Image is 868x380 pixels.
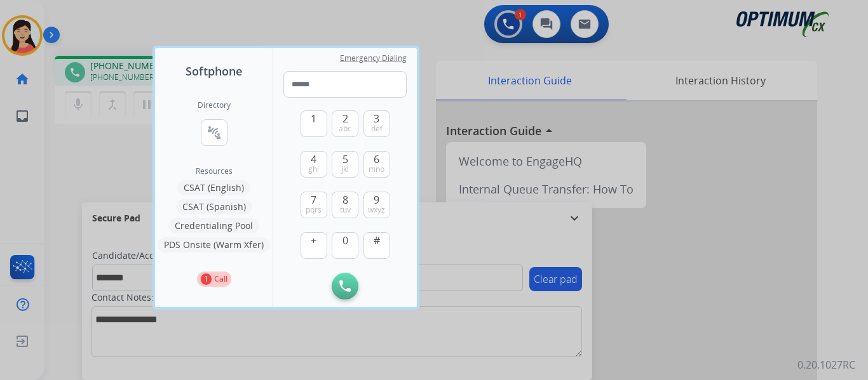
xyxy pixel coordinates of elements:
[306,205,322,215] span: pqrs
[340,53,407,63] span: Emergency Dialing
[301,151,327,178] button: 4ghi
[340,205,351,215] span: tuv
[177,180,250,195] button: CSAT (English)
[363,110,390,137] button: 3def
[339,280,351,292] img: call-button
[196,166,233,176] span: Resources
[374,152,379,167] span: 6
[308,164,319,174] span: ghi
[176,199,252,214] button: CSAT (Spanish)
[207,125,222,140] mat-icon: connect_without_contact
[342,233,348,248] span: 0
[197,272,231,287] button: 1Call
[374,233,380,248] span: #
[342,152,348,167] span: 5
[363,151,390,178] button: 6mno
[374,111,379,126] span: 3
[797,357,855,372] p: 0.20.1027RC
[332,151,358,178] button: 5jkl
[342,192,348,207] span: 8
[311,111,316,126] span: 1
[374,192,379,207] span: 9
[158,237,270,252] button: PDS Onsite (Warm Xfer)
[371,124,383,134] span: def
[214,273,227,285] p: Call
[311,152,316,167] span: 4
[339,124,351,134] span: abc
[332,232,358,259] button: 0
[301,192,327,218] button: 7pqrs
[368,205,385,215] span: wxyz
[311,233,316,248] span: +
[201,273,212,285] p: 1
[363,192,390,218] button: 9wxyz
[311,192,316,207] span: 7
[369,164,384,174] span: mno
[301,110,327,137] button: 1
[332,110,358,137] button: 2abc
[363,232,390,259] button: #
[332,192,358,218] button: 8tuv
[168,218,259,233] button: Credentialing Pool
[341,164,349,174] span: jkl
[198,100,231,110] h2: Directory
[301,232,327,259] button: +
[342,111,348,126] span: 2
[186,62,242,80] span: Softphone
